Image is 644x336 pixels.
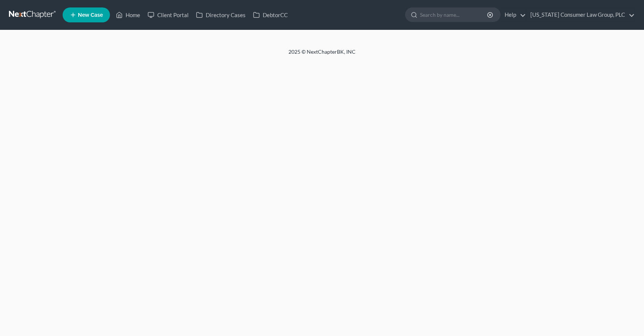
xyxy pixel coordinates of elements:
a: DebtorCC [249,8,291,22]
a: Client Portal [144,8,192,22]
input: Search by name... [420,8,488,22]
a: Directory Cases [192,8,249,22]
div: 2025 © NextChapterBK, INC [110,48,534,62]
a: Help [501,8,526,22]
a: Home [112,8,144,22]
span: New Case [78,12,103,18]
a: [US_STATE] Consumer Law Group, PLC [527,8,635,22]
